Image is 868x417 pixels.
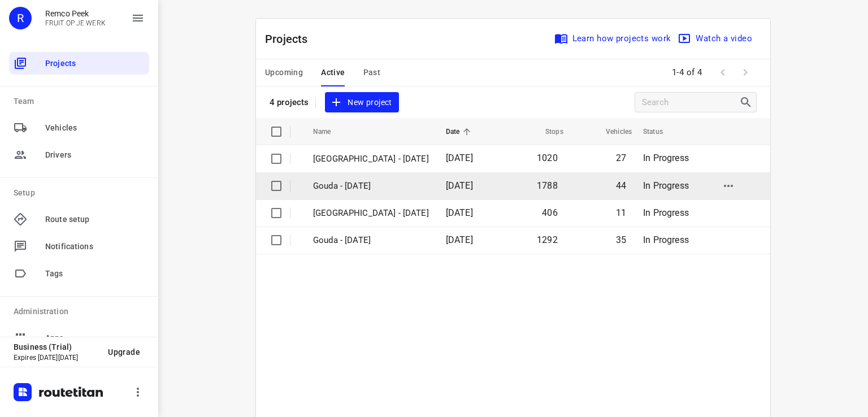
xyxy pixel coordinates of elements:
[45,149,145,161] span: Drivers
[616,180,626,191] span: 44
[332,95,392,110] span: New project
[446,234,473,245] span: [DATE]
[537,153,558,163] span: 1020
[363,66,381,80] span: Past
[45,122,145,134] span: Vehicles
[313,180,429,193] p: Gouda - [DATE]
[446,180,473,191] span: [DATE]
[537,180,558,191] span: 1788
[99,342,149,362] button: Upgrade
[9,116,149,139] div: Vehicles
[446,153,473,163] span: [DATE]
[45,268,145,280] span: Tags
[9,327,149,349] div: Apps
[313,234,429,247] p: Gouda - Tuesday
[14,95,149,107] p: Team
[9,144,149,166] div: Drivers
[9,208,149,231] div: Route setup
[265,31,317,47] p: Projects
[313,153,429,166] p: [GEOGRAPHIC_DATA] - [DATE]
[537,234,558,245] span: 1292
[446,207,473,218] span: [DATE]
[542,207,558,218] span: 406
[446,125,475,138] span: Date
[45,9,106,18] p: Remco Peek
[270,97,309,107] p: 4 projects
[531,125,563,138] span: Stops
[9,52,149,75] div: Projects
[643,234,689,245] span: In Progress
[45,58,145,69] span: Projects
[616,207,626,218] span: 11
[108,347,140,357] span: Upgrade
[14,306,149,318] p: Administration
[325,92,398,113] button: New project
[265,66,303,80] span: Upcoming
[14,342,99,351] p: Business (Trial)
[9,7,32,29] div: R
[642,94,739,111] input: Search projects
[45,241,145,253] span: Notifications
[643,207,689,218] span: In Progress
[9,262,149,285] div: Tags
[591,125,632,138] span: Vehicles
[711,61,734,84] span: Previous Page
[643,153,689,163] span: In Progress
[45,19,106,27] p: FRUIT OP JE WERK
[616,234,626,245] span: 35
[14,354,99,362] p: Expires [DATE][DATE]
[643,180,689,191] span: In Progress
[9,235,149,258] div: Notifications
[739,95,756,109] div: Search
[667,60,707,85] span: 1-4 of 4
[45,332,145,344] span: Apps
[734,61,757,84] span: Next Page
[616,153,626,163] span: 27
[14,187,149,199] p: Setup
[45,214,145,225] span: Route setup
[321,66,345,80] span: Active
[643,125,678,138] span: Status
[313,125,346,138] span: Name
[313,207,429,220] p: Zwolle - Tuesday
